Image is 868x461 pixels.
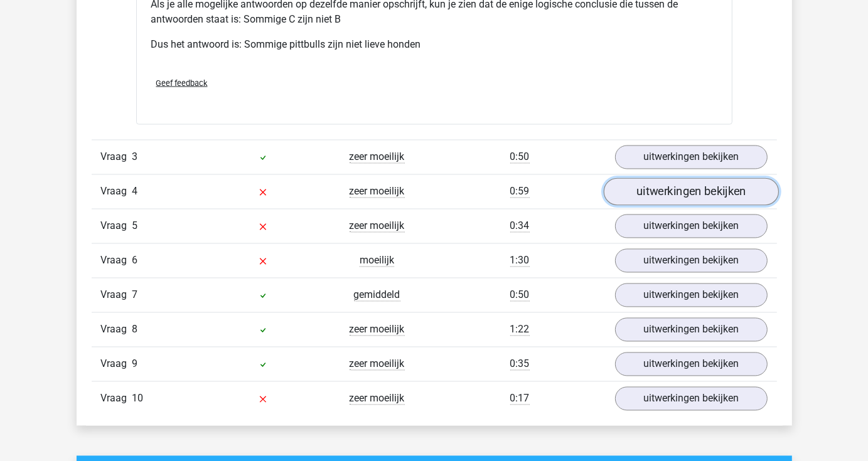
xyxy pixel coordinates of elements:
span: Vraag [101,357,132,372]
span: moeilijk [360,255,394,267]
span: 0:34 [510,220,530,233]
span: 0:50 [510,289,530,302]
span: 0:50 [510,151,530,164]
a: uitwerkingen bekijken [615,318,768,342]
a: uitwerkingen bekijken [615,249,768,273]
a: uitwerkingen bekijken [615,352,768,376]
span: 8 [132,324,138,336]
span: 6 [132,255,138,267]
span: Geef feedback [156,78,208,88]
span: zeer moeilijk [350,393,405,405]
span: Vraag [101,253,132,268]
span: Vraag [101,288,132,303]
span: 0:17 [510,393,530,405]
span: 1:30 [510,255,530,267]
span: zeer moeilijk [350,324,405,336]
span: 5 [132,220,138,232]
span: 0:59 [510,186,530,198]
span: 1:22 [510,324,530,336]
span: zeer moeilijk [350,151,405,164]
span: 9 [132,358,138,370]
span: Vraag [101,150,132,165]
span: 0:35 [510,358,530,371]
span: zeer moeilijk [350,358,405,371]
span: 3 [132,151,138,163]
span: zeer moeilijk [350,220,405,233]
span: 10 [132,393,144,405]
span: 4 [132,186,138,198]
a: uitwerkingen bekijken [615,215,768,238]
span: zeer moeilijk [350,186,405,198]
p: Dus het antwoord is: Sommige pittbulls zijn niet lieve honden [151,37,717,52]
span: Vraag [101,322,132,337]
span: Vraag [101,219,132,234]
span: Vraag [101,184,132,199]
span: gemiddeld [354,289,400,302]
a: uitwerkingen bekijken [615,387,768,411]
a: uitwerkingen bekijken [615,283,768,307]
a: uitwerkingen bekijken [615,146,768,169]
span: Vraag [101,391,132,406]
span: 7 [132,289,138,301]
a: uitwerkingen bekijken [603,178,778,206]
